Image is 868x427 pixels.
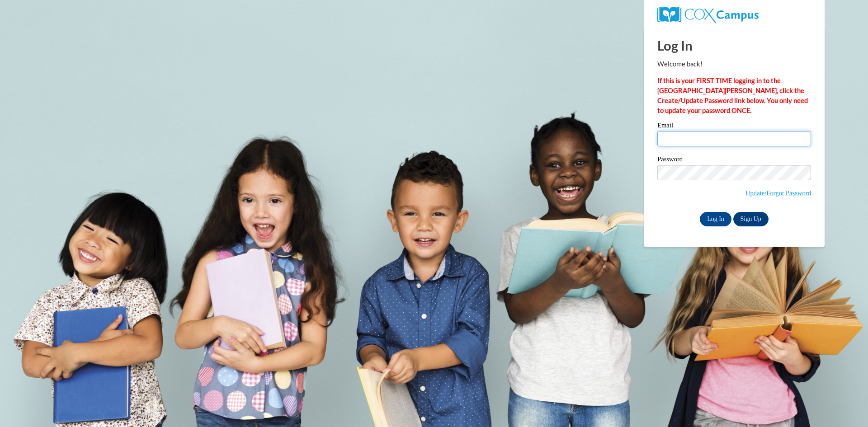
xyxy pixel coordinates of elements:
input: Log In [700,212,731,226]
label: Password [657,156,811,165]
h1: Log In [657,36,811,55]
strong: If this is your FIRST TIME logging in to the [GEOGRAPHIC_DATA][PERSON_NAME], click the Create/Upd... [657,77,808,114]
p: Welcome back! [657,59,811,69]
a: Sign Up [733,212,769,226]
a: Update/Forgot Password [745,189,811,197]
a: COX Campus [657,7,811,23]
img: COX Campus [657,7,759,23]
label: Email [657,122,811,131]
